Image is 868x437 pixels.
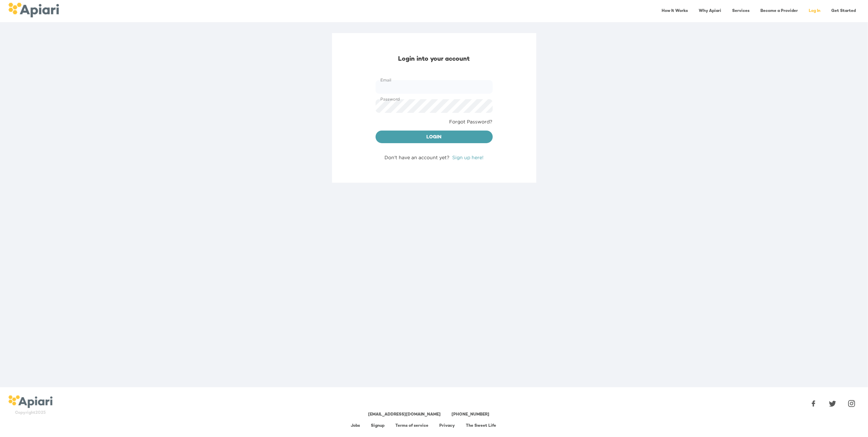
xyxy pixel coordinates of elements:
a: Privacy [439,424,455,428]
a: Get Started [827,4,860,18]
a: Jobs [351,424,360,428]
div: Don't have an account yet? [376,154,493,161]
a: Terms of service [395,424,428,428]
a: Sign up here! [452,155,484,160]
a: Log In [805,4,824,18]
div: Copyright 2025 [8,410,52,416]
a: Why Apiari [695,4,725,18]
a: Forgot Password? [449,118,493,125]
a: Become a Provider [756,4,802,18]
span: Login [381,133,487,142]
img: logo [8,395,52,408]
img: logo [8,3,59,17]
a: Signup [371,424,384,428]
a: [EMAIL_ADDRESS][DOMAIN_NAME] [368,412,441,417]
a: Services [728,4,754,18]
a: The Sweet Life [466,424,496,428]
div: [PHONE_NUMBER] [452,412,490,418]
div: Login into your account [376,55,493,64]
a: How It Works [658,4,692,18]
button: Login [376,131,493,144]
